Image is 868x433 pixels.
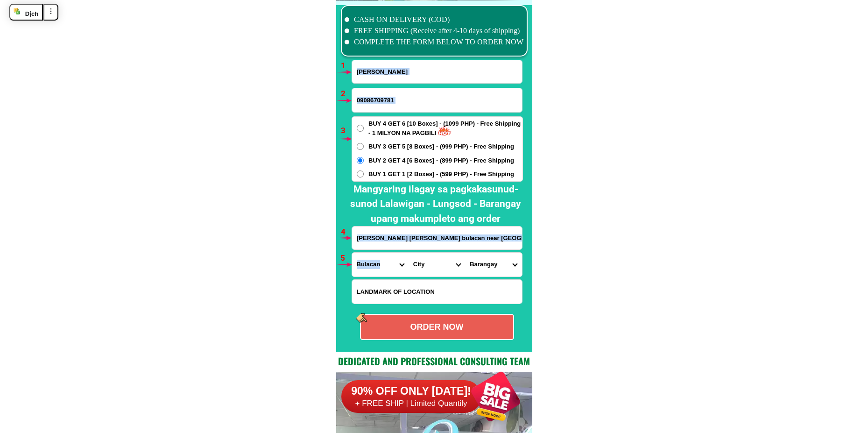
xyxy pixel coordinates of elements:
[361,321,513,334] div: ORDER NOW
[341,398,481,409] h6: + FREE SHIP | Limited Quantily
[352,280,522,304] input: Input LANDMARKOFLOCATION
[344,182,528,227] h2: Mangyaring ilagay sa pagkakasunud-sunod Lalawigan - Lungsod - Barangay upang makumpleto ang order
[336,354,532,368] h2: Dedicated and professional consulting team
[368,170,514,179] span: BUY 1 GET 1 [2 Boxes] - (599 PHP) - Free Shipping
[341,384,481,398] h6: 90% OFF ONLY [DATE]!
[352,227,522,249] input: Input address
[345,14,524,25] li: CASH ON DELIVERY (COD)
[341,88,352,100] h6: 2
[357,157,364,164] input: BUY 2 GET 4 [6 Boxes] - (899 PHP) - Free Shipping
[357,170,364,177] input: BUY 1 GET 1 [2 Boxes] - (599 PHP) - Free Shipping
[341,125,352,137] h6: 3
[352,88,522,112] input: Input phone_number
[352,60,522,83] input: Input full_name
[368,142,514,151] span: BUY 3 GET 5 [8 Boxes] - (999 PHP) - Free Shipping
[357,125,364,132] input: BUY 4 GET 6 [10 Boxes] - (1099 PHP) - Free Shipping - 1 MILYON NA PAGBILI
[465,253,522,277] select: Select commune
[341,60,352,72] h6: 1
[368,156,514,165] span: BUY 2 GET 4 [6 Boxes] - (899 PHP) - Free Shipping
[340,252,351,264] h6: 5
[345,25,524,36] li: FREE SHIPPING (Receive after 4-10 days of shipping)
[368,119,522,137] span: BUY 4 GET 6 [10 Boxes] - (1099 PHP) - Free Shipping - 1 MILYON NA PAGBILI
[341,226,352,238] h6: 4
[357,143,364,150] input: BUY 3 GET 5 [8 Boxes] - (999 PHP) - Free Shipping
[345,36,524,48] li: COMPLETE THE FORM BELOW TO ORDER NOW
[352,253,409,277] select: Select province
[409,253,465,277] select: Select district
